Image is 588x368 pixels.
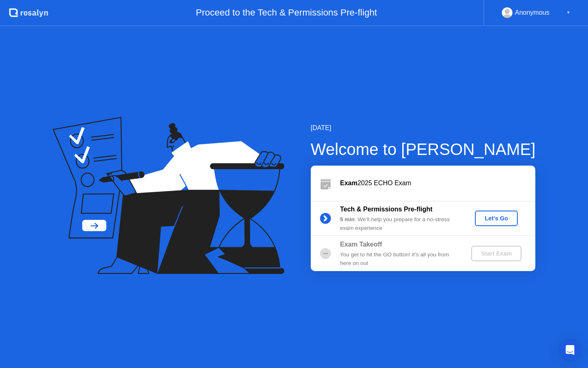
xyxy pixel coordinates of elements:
div: You get to hit the GO button! It’s all you from here on out [340,251,458,267]
button: Let's Go [475,211,518,226]
div: : We’ll help you prepare for a no-stress exam experience [340,215,458,232]
b: Exam Takeoff [340,241,382,248]
b: Tech & Permissions Pre-flight [340,206,432,213]
b: Exam [340,180,358,186]
button: Start Exam [471,246,521,261]
b: 5 min [340,216,355,222]
div: Open Intercom Messenger [560,340,580,360]
div: Start Exam [474,250,518,257]
div: Let's Go [478,215,514,222]
div: Welcome to [PERSON_NAME] [311,137,536,162]
div: 2025 ECHO Exam [340,178,535,188]
div: [DATE] [311,123,536,133]
div: Anonymous [515,7,550,18]
div: ▼ [566,7,570,18]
